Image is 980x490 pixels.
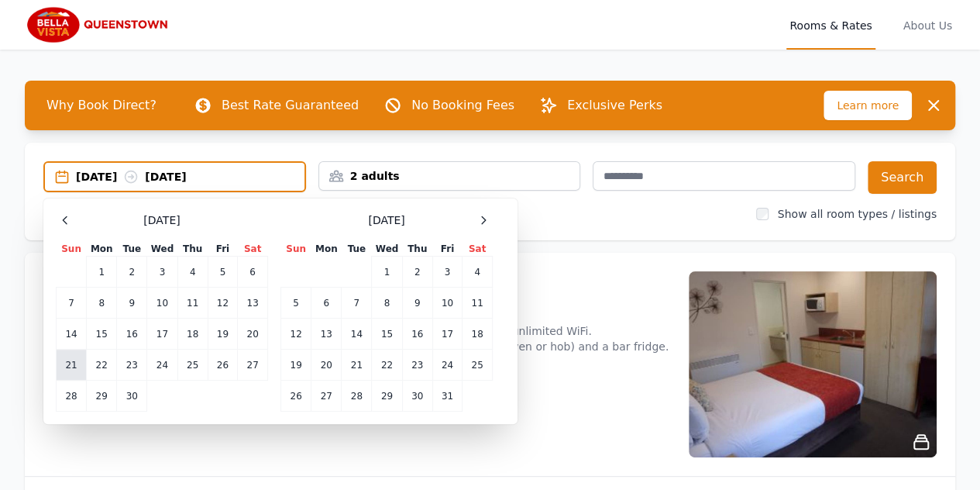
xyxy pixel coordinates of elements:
[372,350,402,381] td: 22
[147,319,177,350] td: 17
[567,96,662,115] p: Exclusive Perks
[57,319,87,350] td: 14
[402,288,432,319] td: 9
[117,242,147,257] th: Tue
[778,208,937,220] label: Show all room types / listings
[177,319,208,350] td: 18
[208,350,237,381] td: 26
[25,6,174,43] img: Bella Vista Queenstown
[222,96,359,115] p: Best Rate Guaranteed
[462,288,493,319] td: 11
[372,288,402,319] td: 8
[87,288,117,319] td: 8
[87,381,117,412] td: 29
[208,242,237,257] th: Fri
[117,257,147,288] td: 2
[177,350,208,381] td: 25
[824,91,912,120] span: Learn more
[147,242,177,257] th: Wed
[368,212,404,228] span: [DATE]
[238,242,268,257] th: Sat
[311,381,342,412] td: 27
[177,242,208,257] th: Thu
[342,242,372,257] th: Tue
[117,381,147,412] td: 30
[311,350,342,381] td: 20
[147,350,177,381] td: 24
[311,288,342,319] td: 6
[868,161,937,194] button: Search
[76,169,304,185] div: [DATE] [DATE]
[57,381,87,412] td: 28
[208,288,237,319] td: 12
[143,212,180,228] span: [DATE]
[311,242,342,257] th: Mon
[342,381,372,412] td: 28
[432,350,462,381] td: 24
[402,350,432,381] td: 23
[432,381,462,412] td: 31
[117,319,147,350] td: 16
[411,96,514,115] p: No Booking Fees
[342,288,372,319] td: 7
[57,288,87,319] td: 7
[372,257,402,288] td: 1
[238,319,268,350] td: 20
[238,350,268,381] td: 27
[372,242,402,257] th: Wed
[87,319,117,350] td: 15
[432,242,462,257] th: Fri
[402,242,432,257] th: Thu
[281,381,311,412] td: 26
[208,257,237,288] td: 5
[57,350,87,381] td: 21
[281,242,311,257] th: Sun
[117,350,147,381] td: 23
[402,257,432,288] td: 2
[57,242,87,257] th: Sun
[147,288,177,319] td: 10
[147,257,177,288] td: 3
[34,90,169,121] span: Why Book Direct?
[177,257,208,288] td: 4
[432,288,462,319] td: 10
[402,381,432,412] td: 30
[238,288,268,319] td: 13
[87,257,117,288] td: 1
[238,257,268,288] td: 6
[208,319,237,350] td: 19
[462,257,493,288] td: 4
[432,319,462,350] td: 17
[319,168,580,184] div: 2 adults
[372,319,402,350] td: 15
[462,319,493,350] td: 18
[402,319,432,350] td: 16
[117,288,147,319] td: 9
[311,319,342,350] td: 13
[462,350,493,381] td: 25
[281,319,311,350] td: 12
[177,288,208,319] td: 11
[462,242,493,257] th: Sat
[342,319,372,350] td: 14
[372,381,402,412] td: 29
[342,350,372,381] td: 21
[281,350,311,381] td: 19
[432,257,462,288] td: 3
[87,242,117,257] th: Mon
[281,288,311,319] td: 5
[87,350,117,381] td: 22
